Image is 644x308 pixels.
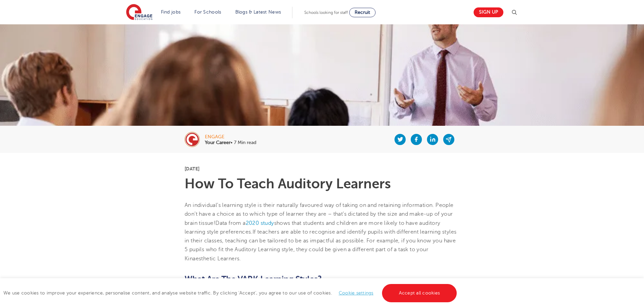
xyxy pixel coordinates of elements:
img: Engage Education [126,4,152,21]
span: Data from a [215,220,245,226]
b: What Are The VARK Learning Styles? [185,274,322,284]
span: An individual’s learning style is their naturally favoured way of taking on and retaining informa... [185,202,454,226]
a: For Schools [194,9,221,15]
p: • 7 Min read [205,140,256,145]
a: Recruit [349,8,376,17]
a: Accept all cookies [382,284,457,302]
span: If teachers are able to recognise and identify pupils with different learning styles in their cla... [185,229,456,262]
b: Your Career [205,140,231,145]
a: Cookie settings [339,290,374,295]
p: [DATE] [185,166,459,171]
span: Recruit [355,10,370,15]
span: Schools looking for staff [304,10,348,15]
h1: How To Teach Auditory Learners [185,177,459,191]
span: We use cookies to improve your experience, personalise content, and analyse website traffic. By c... [3,290,458,295]
a: Blogs & Latest News [235,9,281,15]
a: 2020 study [246,220,274,226]
span: shows that students and children are more likely to have auditory learning style preferences. [185,220,440,235]
a: Sign up [474,7,503,17]
div: engage [205,135,256,139]
a: Find jobs [161,9,181,15]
